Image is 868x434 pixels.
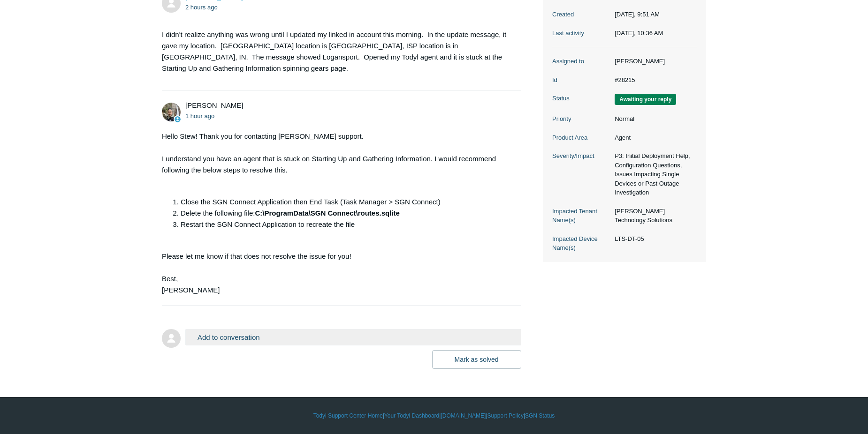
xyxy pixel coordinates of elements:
[552,94,610,103] dt: Status
[610,57,697,66] dd: [PERSON_NAME]
[610,114,697,124] dd: Normal
[552,207,610,225] dt: Impacted Tenant Name(s)
[552,75,610,85] dt: Id
[552,234,610,253] dt: Impacted Device Name(s)
[552,10,610,19] dt: Created
[610,207,697,225] dd: [PERSON_NAME] Technology Solutions
[610,75,697,85] dd: #28215
[552,114,610,124] dt: Priority
[552,57,610,66] dt: Assigned to
[610,234,697,244] dd: LTS-DT-05
[185,101,243,109] span: Michael Tjader
[552,29,610,38] dt: Last activity
[487,412,524,420] a: Support Policy
[181,208,512,219] li: Delete the following file:
[441,412,486,420] a: [DOMAIN_NAME]
[181,219,512,230] li: Restart the SGN Connect Application to recreate the file
[162,131,512,296] div: Hello Stew! Thank you for contacting [PERSON_NAME] support. I understand you have an agent that i...
[615,11,660,18] time: 09/18/2025, 09:51
[162,412,706,420] div: | | | |
[384,412,439,420] a: Your Todyl Dashboard
[181,196,512,208] li: Close the SGN Connect Application then End Task (Task Manager > SGN Connect)
[615,94,676,105] span: We are waiting for you to respond
[162,29,512,74] p: I didn't realize anything was wrong until I updated my linked in account this morning. In the upd...
[552,151,610,161] dt: Severity/Impact
[432,350,521,369] button: Mark as solved
[313,412,383,420] a: Todyl Support Center Home
[610,133,697,142] dd: Agent
[255,209,399,217] strong: C:\ProgramData\SGN Connect\routes.sqlite
[185,4,218,11] time: 09/18/2025, 09:51
[185,329,521,345] button: Add to conversation
[552,133,610,142] dt: Product Area
[610,151,697,197] dd: P3: Initial Deployment Help, Configuration Questions, Issues Impacting Single Devices or Past Out...
[615,30,663,37] time: 09/18/2025, 10:36
[525,412,555,420] a: SGN Status
[185,112,214,120] time: 09/18/2025, 10:36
